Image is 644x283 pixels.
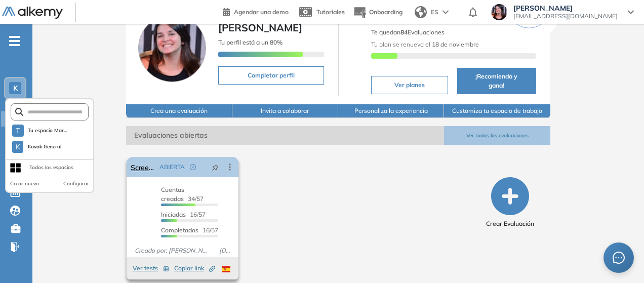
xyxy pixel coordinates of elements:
span: [PERSON_NAME] [513,4,618,12]
span: Kavak General [27,143,62,151]
span: T [16,127,20,135]
img: arrow [442,10,449,14]
img: ESP [222,266,230,272]
button: Onboarding [353,2,402,23]
span: message [613,252,625,264]
b: 18 de noviembre [430,41,479,48]
img: world [415,6,427,18]
span: Tutoriales [316,8,345,16]
span: Tu plan se renueva el [371,41,479,48]
b: 84 [400,28,408,36]
span: Creado por: [PERSON_NAME] [PERSON_NAME] [131,246,215,255]
button: Completar perfil [218,66,324,85]
span: Onboarding [369,8,402,16]
button: Customiza tu espacio de trabajo [444,104,550,118]
span: Evaluaciones abiertas [126,126,444,145]
span: Cuentas creadas [161,186,184,203]
span: pushpin [212,163,219,171]
span: Tu espacio Mar... [28,127,67,135]
span: Iniciadas [161,211,186,218]
a: Screening Assessment - IA Training [131,157,155,177]
button: Invita a colaborar [232,104,338,118]
span: 16/57 [161,211,206,218]
button: Ver planes [371,76,448,94]
a: Agendar una demo [223,5,289,17]
span: [DATE] [215,246,234,255]
span: [EMAIL_ADDRESS][DOMAIN_NAME] [513,12,618,20]
span: Crear Evaluación [486,219,534,228]
button: Configurar [63,180,89,188]
span: Te quedan Evaluaciones [371,28,445,36]
button: ¡Recomienda y gana! [457,68,536,94]
span: Tu perfil está a un 80% [218,38,283,46]
button: Copiar link [174,262,215,274]
span: check-circle [190,164,196,170]
img: Foto de perfil [138,14,206,82]
span: 34/57 [161,186,204,203]
button: Personaliza la experiencia [338,104,444,118]
span: Agendar una demo [234,8,289,16]
button: Crear nuevo [10,180,39,188]
button: Ver tests [133,262,169,274]
span: 16/57 [161,226,218,234]
button: Ver todas las evaluaciones [444,126,550,145]
button: Crea una evaluación [126,104,232,118]
span: K [13,84,18,92]
img: Logo [2,7,63,19]
i: - [9,40,20,42]
span: ABIERTA [159,163,185,172]
span: Copiar link [174,264,215,273]
div: Todos los espacios [29,164,73,172]
span: [PERSON_NAME] [218,21,302,34]
button: Crear Evaluación [486,177,534,228]
button: pushpin [204,159,226,175]
span: Completados [161,226,198,234]
span: K [16,143,20,151]
span: ES [431,8,438,17]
